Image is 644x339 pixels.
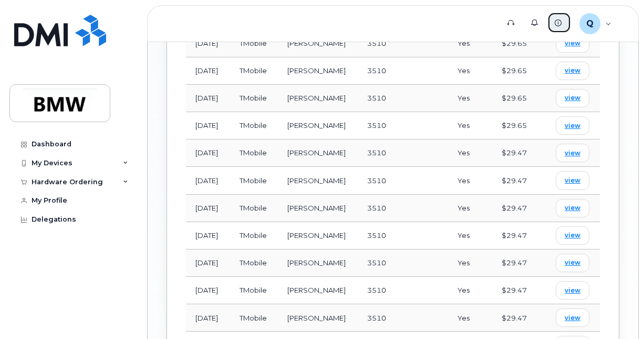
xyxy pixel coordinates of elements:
td: [DATE] [186,139,230,167]
span: view [565,38,580,48]
span: 3510 [367,258,386,267]
td: TMobile [230,57,278,85]
td: [DATE] [186,250,230,277]
span: view [565,313,580,323]
td: TMobile [230,195,278,222]
td: TMobile [230,167,278,194]
div: $29.47 [502,285,535,295]
td: [PERSON_NAME] [278,195,358,222]
td: [DATE] [186,277,230,304]
a: view [556,308,589,327]
span: 3510 [367,286,386,294]
span: 3510 [367,204,386,212]
td: TMobile [230,222,278,250]
td: Yes [448,304,492,332]
td: TMobile [230,139,278,167]
a: view [556,62,589,80]
span: 3510 [367,148,386,157]
td: TMobile [230,112,278,139]
div: $29.65 [502,66,535,76]
td: [PERSON_NAME] [278,29,358,57]
td: [DATE] [186,304,230,332]
div: $29.47 [502,313,535,323]
td: [DATE] [186,167,230,194]
td: [PERSON_NAME] [278,57,358,85]
div: QTD7490 [572,13,619,34]
td: TMobile [230,85,278,112]
td: [DATE] [186,85,230,112]
td: TMobile [230,250,278,277]
td: [PERSON_NAME] [278,222,358,250]
a: view [556,34,589,52]
td: [DATE] [186,29,230,57]
div: $29.65 [502,38,535,48]
td: Yes [448,57,492,85]
span: 3510 [367,176,386,185]
iframe: Messenger Launcher [598,293,636,331]
span: view [565,286,580,295]
td: TMobile [230,29,278,57]
span: view [565,66,580,75]
span: 3510 [367,231,386,240]
td: [PERSON_NAME] [278,167,358,194]
td: [PERSON_NAME] [278,139,358,167]
td: [DATE] [186,195,230,222]
td: [PERSON_NAME] [278,304,358,332]
span: 3510 [367,39,386,47]
a: view [556,281,589,300]
span: Q [586,17,594,30]
td: TMobile [230,277,278,304]
td: Yes [448,29,492,57]
td: [PERSON_NAME] [278,112,358,139]
td: [DATE] [186,57,230,85]
td: [DATE] [186,112,230,139]
span: 3510 [367,314,386,322]
td: [PERSON_NAME] [278,85,358,112]
td: [PERSON_NAME] [278,277,358,304]
iframe: Messenger [412,82,636,288]
td: Yes [448,277,492,304]
span: 3510 [367,121,386,129]
td: TMobile [230,304,278,332]
span: 3510 [367,94,386,102]
td: [DATE] [186,222,230,250]
span: 3510 [367,66,386,75]
td: [PERSON_NAME] [278,250,358,277]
